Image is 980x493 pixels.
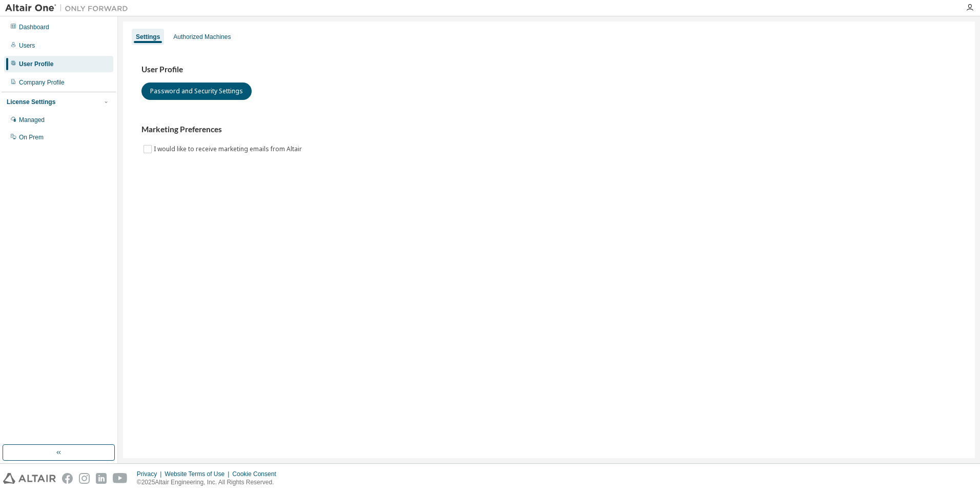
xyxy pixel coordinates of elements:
div: Dashboard [19,23,49,31]
img: linkedin.svg [96,473,107,484]
h3: User Profile [141,65,956,75]
div: Cookie Consent [232,470,282,478]
img: instagram.svg [79,473,90,484]
div: Managed [19,116,45,124]
div: Privacy [137,470,165,478]
div: Website Terms of Use [165,470,232,478]
p: © 2025 Altair Engineering, Inc. All Rights Reserved. [137,478,282,487]
div: Company Profile [19,78,65,87]
img: Altair One [5,3,133,13]
img: facebook.svg [62,473,73,484]
img: youtube.svg [113,473,128,484]
label: I would like to receive marketing emails from Altair [154,143,304,155]
img: altair_logo.svg [3,473,56,484]
div: License Settings [7,98,55,106]
div: Authorized Machines [173,33,231,41]
div: On Prem [19,133,44,141]
button: Password and Security Settings [141,83,252,100]
div: Settings [136,33,160,41]
div: Users [19,42,35,50]
div: User Profile [19,60,53,68]
h3: Marketing Preferences [141,125,956,135]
